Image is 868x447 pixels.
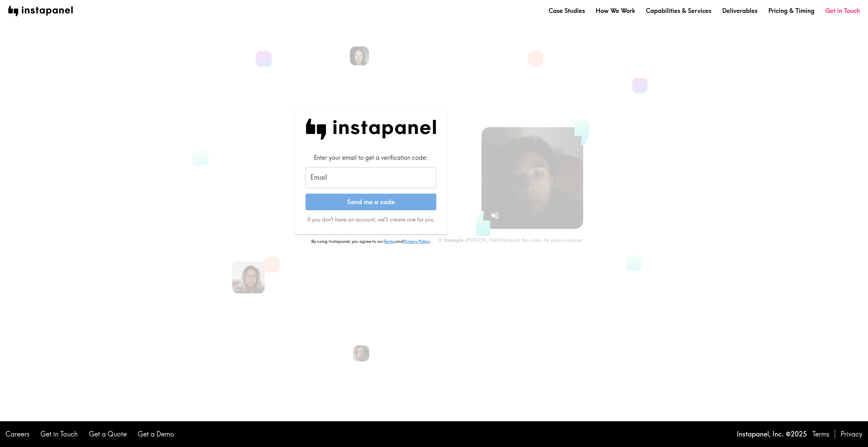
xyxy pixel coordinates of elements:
[825,6,860,15] a: Get in Touch
[305,216,436,223] p: If you don't have an account, we'll create one for you.
[549,6,585,15] a: Case Studies
[646,6,711,15] a: Capabilities & Services
[768,6,814,15] a: Pricing & Timing
[305,153,436,162] div: Enter your email to get a verification code:
[295,238,447,245] p: By using Instapanel, you agree to our and .
[403,238,429,244] a: Privacy Policy
[444,237,463,243] b: Example
[5,429,29,439] a: Careers
[305,119,436,140] img: Instapanel
[737,429,807,439] p: Instapanel, Inc. © 2025
[438,237,583,243] div: - [PERSON_NAME] shared this video for public release.
[488,208,502,223] button: Sound is off
[305,194,436,211] button: Send me a code
[383,238,395,244] a: Terms
[812,429,829,439] a: Terms
[596,6,635,15] a: How We Work
[841,429,863,439] a: Privacy
[89,429,127,439] a: Get a Quote
[353,345,369,362] img: Patrick
[8,6,73,16] img: instapanel
[722,6,757,15] a: Deliverables
[138,429,174,439] a: Get a Demo
[350,46,369,65] img: Rennie
[232,261,265,293] img: Aileen
[40,429,78,439] a: Get in Touch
